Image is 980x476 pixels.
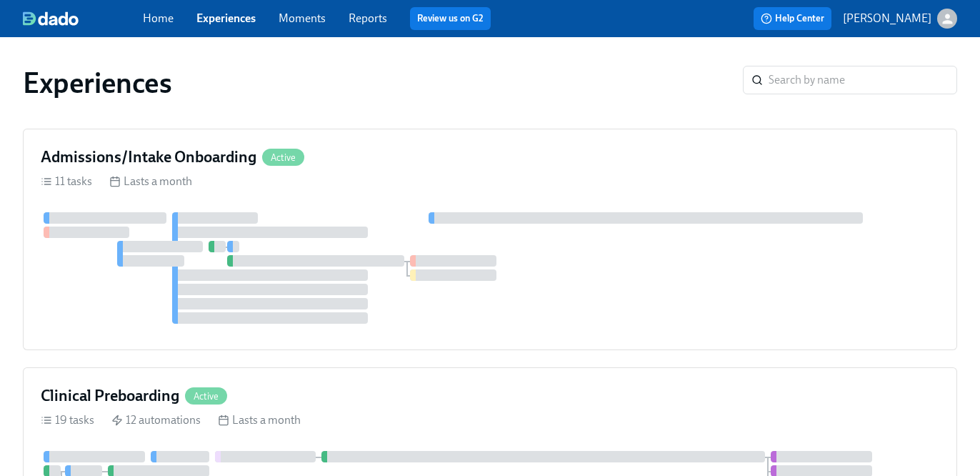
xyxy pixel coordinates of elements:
[262,152,304,163] span: Active
[41,174,92,189] div: 11 tasks
[218,412,301,428] div: Lasts a month
[185,391,227,402] span: Active
[279,11,326,25] a: Moments
[41,412,94,428] div: 19 tasks
[769,66,957,94] input: Search by name
[349,11,387,25] a: Reports
[761,11,824,26] span: Help Center
[23,129,957,350] a: Admissions/Intake OnboardingActive11 tasks Lasts a month
[843,11,931,26] p: [PERSON_NAME]
[23,11,143,26] a: dado
[143,11,174,25] a: Home
[23,66,172,100] h1: Experiences
[111,412,201,428] div: 12 automations
[410,7,491,30] button: Review us on G2
[109,174,192,189] div: Lasts a month
[41,147,256,168] h4: Admissions/Intake Onboarding
[843,9,957,29] button: [PERSON_NAME]
[196,11,256,25] a: Experiences
[41,385,179,407] h4: Clinical Preboarding
[417,11,484,26] a: Review us on G2
[754,7,831,30] button: Help Center
[23,11,79,26] img: dado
